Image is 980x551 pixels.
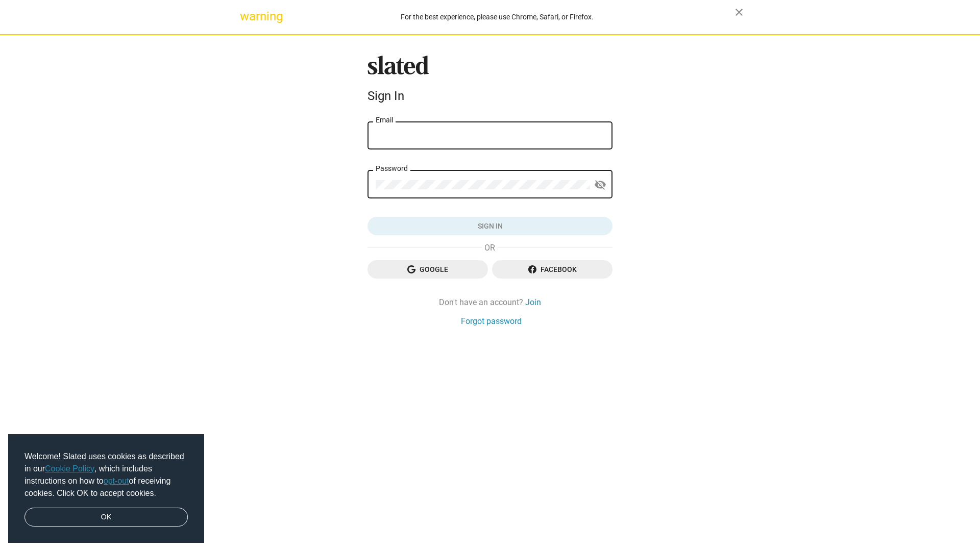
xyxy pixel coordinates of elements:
a: Cookie Policy [45,464,94,473]
button: Google [367,260,488,279]
span: Facebook [500,260,604,279]
sl-branding: Sign In [367,56,612,108]
div: Sign In [367,89,612,103]
mat-icon: close [733,6,745,18]
mat-icon: visibility_off [594,177,606,193]
a: dismiss cookie message [24,508,188,527]
div: For the best experience, please use Chrome, Safari, or Firefox. [259,10,735,24]
span: Welcome! Slated uses cookies as described in our , which includes instructions on how to of recei... [24,450,188,499]
mat-icon: warning [240,10,252,22]
div: Don't have an account? [367,297,612,308]
a: opt-out [104,477,129,485]
button: Show password [590,175,610,195]
a: Forgot password [461,316,522,327]
div: cookieconsent [8,434,204,543]
span: Google [376,260,480,279]
button: Facebook [492,260,612,279]
a: Join [525,297,541,308]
